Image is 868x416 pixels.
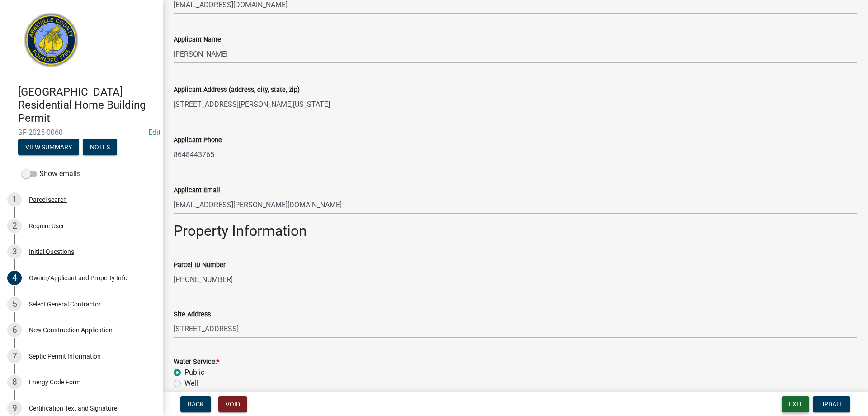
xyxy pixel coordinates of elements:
[29,301,101,307] div: Select General Contractor
[174,37,221,43] label: Applicant Name
[184,367,204,378] label: Public
[174,87,300,93] label: Applicant Address (address, city, state, zip)
[184,378,198,389] label: Well
[174,187,220,194] label: Applicant Email
[174,311,211,318] label: Site Address
[7,349,22,363] div: 7
[22,168,80,179] label: Show emails
[174,359,219,365] label: Water Service:
[7,219,22,233] div: 2
[29,223,64,229] div: Require User
[83,144,117,152] wm-modal-confirm: Notes
[148,128,160,137] a: Edit
[18,10,85,76] img: Abbeville County, South Carolina
[29,275,127,281] div: Owner/Applicant and Property Info
[174,262,226,268] label: Parcel ID Number
[29,379,80,385] div: Energy Code Form
[782,396,809,412] button: Exit
[7,244,22,259] div: 3
[174,137,222,143] label: Applicant Phone
[218,396,247,412] button: Void
[820,401,843,408] span: Update
[18,144,79,152] wm-modal-confirm: Summary
[29,249,74,255] div: Initial Questions
[7,375,22,389] div: 8
[7,323,22,337] div: 6
[7,192,22,207] div: 1
[174,222,857,239] h2: Property Information
[29,327,113,333] div: New Construction Application
[7,297,22,311] div: 5
[18,128,145,137] span: SF-2025-0060
[18,86,156,124] h4: [GEOGRAPHIC_DATA] Residential Home Building Permit
[29,196,67,203] div: Parcel search
[7,271,22,285] div: 4
[7,401,22,416] div: 9
[180,396,211,412] button: Back
[29,353,101,359] div: Septic Permit Information
[18,139,79,155] button: View Summary
[83,139,117,155] button: Notes
[148,128,160,137] wm-modal-confirm: Edit Application Number
[29,405,117,411] div: Certification Text and Signature
[813,396,850,412] button: Update
[188,401,204,408] span: Back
